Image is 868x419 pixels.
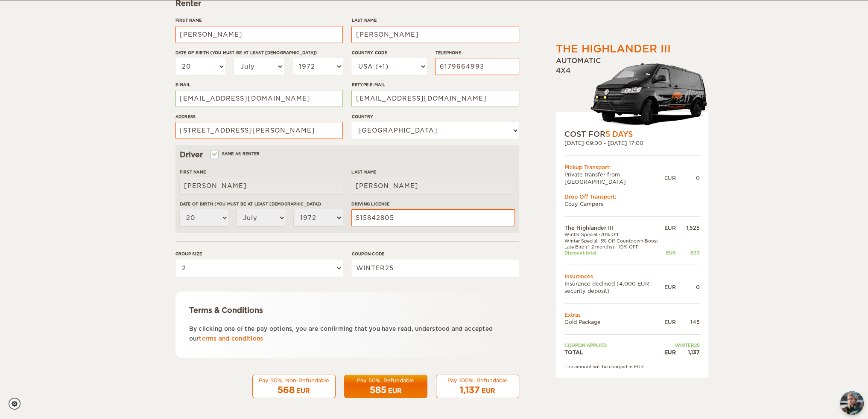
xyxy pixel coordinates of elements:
input: e.g. example@example.com [351,90,519,107]
label: Driving License [351,201,514,207]
td: Coupon applied [564,342,664,348]
div: COST FOR [564,129,700,139]
span: 5 Days [605,130,633,139]
input: e.g. William [175,26,343,43]
div: EUR [664,250,676,256]
div: EUR [664,283,676,291]
div: 1,525 [676,224,700,231]
button: Pay 100%, Refundable 1,137 EUR [436,375,519,399]
a: Cookie settings [9,398,26,410]
td: Discount total [564,250,664,256]
td: Private transfer from [GEOGRAPHIC_DATA] [564,171,664,185]
label: Retype E-mail [351,81,519,88]
button: chat-button [840,391,864,415]
td: Winter Special -5% Off Countdown Boost [564,238,664,244]
label: Country [351,113,519,120]
div: The Highlander III [556,42,671,56]
div: EUR [296,387,310,395]
input: e.g. 1 234 567 890 [435,58,519,75]
td: TOTAL [564,348,664,355]
a: terms and conditions [199,335,263,342]
div: Automatic 4x4 [556,56,708,129]
div: EUR [664,174,676,182]
td: The Highlander III [564,224,664,231]
div: The amount will be charged in EUR [564,363,700,369]
label: Coupon code [351,251,519,257]
label: Date of birth (You must be at least [DEMOGRAPHIC_DATA]) [175,49,343,56]
label: Address [175,113,343,120]
div: EUR [482,387,495,395]
td: WINTER25 [664,342,700,348]
div: EUR [664,224,676,231]
div: Pay 50%, Non-Refundable [258,377,330,384]
td: Late Bird (1-2 months): -10% OFF [564,244,664,250]
div: 0 [676,283,700,291]
div: 1,137 [676,348,700,355]
div: EUR [388,387,402,395]
label: Last Name [351,169,514,175]
div: Terms & Conditions [189,305,506,315]
input: Same as renter [211,152,217,158]
span: 1,137 [460,385,480,395]
input: e.g. example@example.com [175,90,343,107]
label: Group size [175,251,343,257]
div: Pay 50%, Refundable [350,377,422,384]
td: Gold Package [564,318,664,326]
label: First Name [175,17,343,23]
div: [DATE] 09:00 - [DATE] 17:00 [564,139,700,147]
span: 568 [278,385,295,395]
div: Drop Off Transport: [564,193,700,200]
div: 145 [676,318,700,326]
div: -533 [676,250,700,256]
div: Pay 100%, Refundable [441,377,514,384]
img: stor-langur-4.png [590,59,708,129]
div: Driver [180,150,515,160]
td: Winter Special -20% Off [564,231,664,237]
div: EUR [664,318,676,326]
label: First Name [180,169,343,175]
input: e.g. Smith [351,26,519,43]
td: Insurances [564,272,700,280]
label: Country Code [351,49,427,56]
label: Last Name [351,17,519,23]
label: E-mail [175,81,343,88]
span: 585 [370,385,386,395]
input: e.g. 14789654B [351,209,514,226]
input: e.g. Smith [351,177,514,194]
div: EUR [664,348,676,355]
input: e.g. Street, City, Zip Code [175,122,343,139]
img: Freyja at Cozy Campers [840,391,864,415]
td: Cozy Campers [564,200,700,208]
p: By clicking one of the pay options, you are confirming that you have read, understood and accepte... [189,324,506,344]
input: e.g. William [180,177,343,194]
div: Pickup Transport: [564,163,700,170]
label: Date of birth (You must be at least [DEMOGRAPHIC_DATA]) [180,201,343,207]
button: Pay 50%, Non-Refundable 568 EUR [252,375,336,399]
td: Extras [564,311,700,318]
label: Same as renter [211,150,260,158]
div: 0 [676,174,700,182]
button: Pay 50%, Refundable 585 EUR [344,375,427,399]
label: Telephone [435,49,519,56]
td: Insurance declined (4.000 EUR security deposit) [564,280,664,294]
